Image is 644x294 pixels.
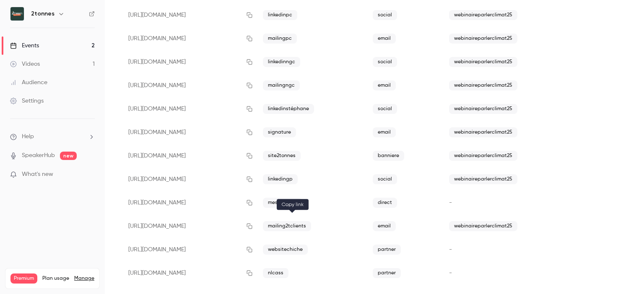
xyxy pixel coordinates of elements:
[373,221,396,231] span: email
[42,275,69,282] span: Plan usage
[373,198,397,208] span: direct
[373,127,396,137] span: email
[31,10,55,18] h6: 2tonnes
[263,221,311,231] span: mailing2tclients
[122,191,256,214] div: [URL][DOMAIN_NAME]
[263,268,288,278] span: nlcass
[449,80,517,90] span: webinaireparlerclimat25
[449,104,517,114] span: webinaireparlerclimat25
[263,10,297,20] span: linkedinpc
[263,127,296,137] span: signature
[74,275,94,282] a: Manage
[373,151,404,161] span: banniere
[263,80,300,90] span: mailingngc
[122,214,256,238] div: [URL][DOMAIN_NAME]
[449,221,517,231] span: webinaireparlerclimat25
[263,198,301,208] span: messagegp
[373,57,397,67] span: social
[122,27,256,50] div: [URL][DOMAIN_NAME]
[22,151,55,160] a: SpeakerHub
[263,104,314,114] span: linkedinstéphane
[10,41,39,50] div: Events
[122,74,256,97] div: [URL][DOMAIN_NAME]
[22,170,53,179] span: What's new
[373,174,397,184] span: social
[373,80,396,90] span: email
[122,144,256,168] div: [URL][DOMAIN_NAME]
[449,247,452,253] span: -
[60,152,77,160] span: new
[122,3,256,27] div: [URL][DOMAIN_NAME]
[85,171,95,178] iframe: Noticeable Trigger
[10,78,47,87] div: Audience
[122,238,256,261] div: [URL][DOMAIN_NAME]
[10,7,24,21] img: 2tonnes
[449,174,517,184] span: webinaireparlerclimat25
[10,273,37,284] span: Premium
[373,104,397,114] span: social
[449,200,452,206] span: -
[10,132,95,141] li: help-dropdown-opener
[449,34,517,44] span: webinaireparlerclimat25
[122,168,256,191] div: [URL][DOMAIN_NAME]
[122,121,256,144] div: [URL][DOMAIN_NAME]
[373,10,397,20] span: social
[449,151,517,161] span: webinaireparlerclimat25
[22,132,34,141] span: Help
[122,97,256,121] div: [URL][DOMAIN_NAME]
[10,60,40,68] div: Videos
[373,34,396,44] span: email
[263,34,297,44] span: mailingpc
[449,10,517,20] span: webinaireparlerclimat25
[263,174,298,184] span: linkedingp
[122,50,256,74] div: [URL][DOMAIN_NAME]
[263,151,301,161] span: site2tonnes
[263,245,308,255] span: websitechiche
[449,127,517,137] span: webinaireparlerclimat25
[373,245,401,255] span: partner
[449,270,452,276] span: -
[263,57,300,67] span: linkedinngc
[122,261,256,285] div: [URL][DOMAIN_NAME]
[373,268,401,278] span: partner
[10,97,44,105] div: Settings
[449,57,517,67] span: webinaireparlerclimat25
